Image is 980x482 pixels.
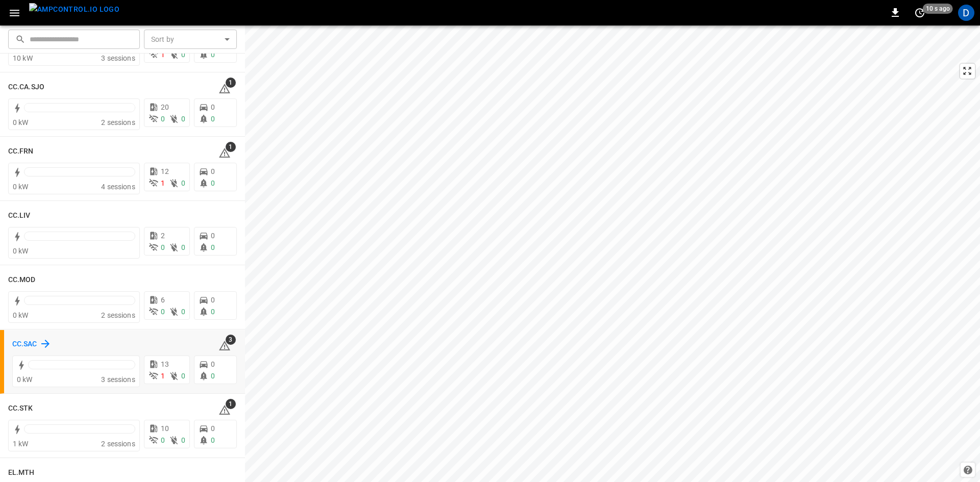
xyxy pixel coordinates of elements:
[181,436,185,444] span: 0
[161,424,169,433] span: 10
[211,436,215,444] span: 0
[211,50,215,59] span: 0
[12,339,37,350] h6: CC.SAC
[161,232,165,240] span: 2
[101,311,135,319] span: 2 sessions
[29,3,119,16] img: ampcontrol.io logo
[161,372,165,380] span: 1
[17,375,33,384] span: 0 kW
[211,424,215,433] span: 0
[211,232,215,240] span: 0
[101,54,135,62] span: 3 sessions
[8,403,33,414] h6: CC.STK
[13,247,29,255] span: 0 kW
[211,296,215,304] span: 0
[211,103,215,111] span: 0
[13,440,29,448] span: 1 kW
[161,179,165,187] span: 1
[101,118,135,126] span: 2 sessions
[161,103,169,111] span: 20
[226,78,236,88] span: 1
[161,360,169,368] span: 13
[181,243,185,251] span: 0
[226,399,236,409] span: 1
[101,183,135,191] span: 4 sessions
[13,118,29,126] span: 0 kW
[161,243,165,251] span: 0
[923,4,953,14] span: 10 s ago
[211,243,215,251] span: 0
[181,179,185,187] span: 0
[13,311,29,319] span: 0 kW
[226,335,236,345] span: 3
[8,146,34,157] h6: CC.FRN
[211,167,215,175] span: 0
[161,436,165,444] span: 0
[8,82,44,93] h6: CC.CA.SJO
[161,115,165,123] span: 0
[101,440,135,448] span: 2 sessions
[161,167,169,175] span: 12
[211,360,215,368] span: 0
[181,372,185,380] span: 0
[211,308,215,316] span: 0
[211,372,215,380] span: 0
[13,54,33,62] span: 10 kW
[912,5,928,21] button: set refresh interval
[8,210,31,221] h6: CC.LIV
[211,179,215,187] span: 0
[245,26,980,482] canvas: Map
[8,467,35,478] h6: EL.MTH
[181,115,185,123] span: 0
[958,5,974,21] div: profile-icon
[8,274,36,286] h6: CC.MOD
[211,115,215,123] span: 0
[226,142,236,152] span: 1
[181,308,185,316] span: 0
[181,50,185,59] span: 0
[13,183,29,191] span: 0 kW
[161,50,165,59] span: 1
[101,375,135,384] span: 3 sessions
[161,296,165,304] span: 6
[161,308,165,316] span: 0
